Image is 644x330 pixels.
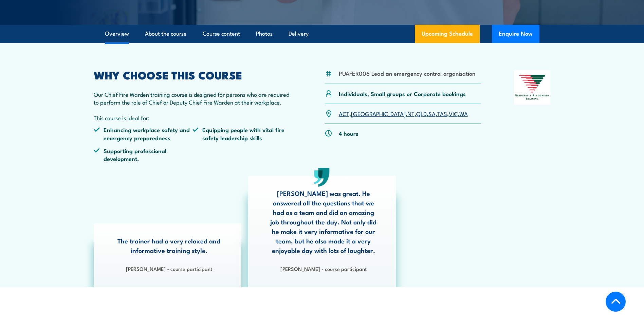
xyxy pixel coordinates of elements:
[94,114,292,122] p: This course is ideal for:
[437,109,447,117] a: TAS
[492,25,539,43] button: Enquire Now
[192,126,292,142] li: Equipping people with vital fire safety leadership skills
[94,90,292,106] p: Our Chief Fire Warden training course is designed for persons who are required to perform the rol...
[449,109,458,117] a: VIC
[203,25,240,43] a: Course content
[256,25,273,43] a: Photos
[459,109,468,117] a: WA
[339,90,466,97] p: Individuals, Small groups or Corporate bookings
[289,25,309,43] a: Delivery
[114,236,224,255] p: The trainer had a very relaxed and informative training style.
[339,129,358,137] p: 4 hours
[94,147,193,163] li: Supporting professional development.
[351,109,406,117] a: [GEOGRAPHIC_DATA]
[145,25,187,43] a: About the course
[105,25,129,43] a: Overview
[94,70,292,79] h2: WHY CHOOSE THIS COURSE
[280,265,367,272] strong: [PERSON_NAME] - course participant
[126,265,212,272] strong: [PERSON_NAME] - course participant
[339,110,468,117] p: , , , , , , ,
[416,109,427,117] a: QLD
[415,25,480,43] a: Upcoming Schedule
[339,69,475,77] li: PUAFER006 Lead an emergency control organisation
[94,126,193,142] li: Enhancing workplace safety and emergency preparedness
[514,70,551,105] img: Nationally Recognised Training logo.
[407,109,415,117] a: NT
[339,109,349,117] a: ACT
[428,109,436,117] a: SA
[268,188,379,255] p: [PERSON_NAME] was great. He answered all the questions that we had as a team and did an amazing j...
